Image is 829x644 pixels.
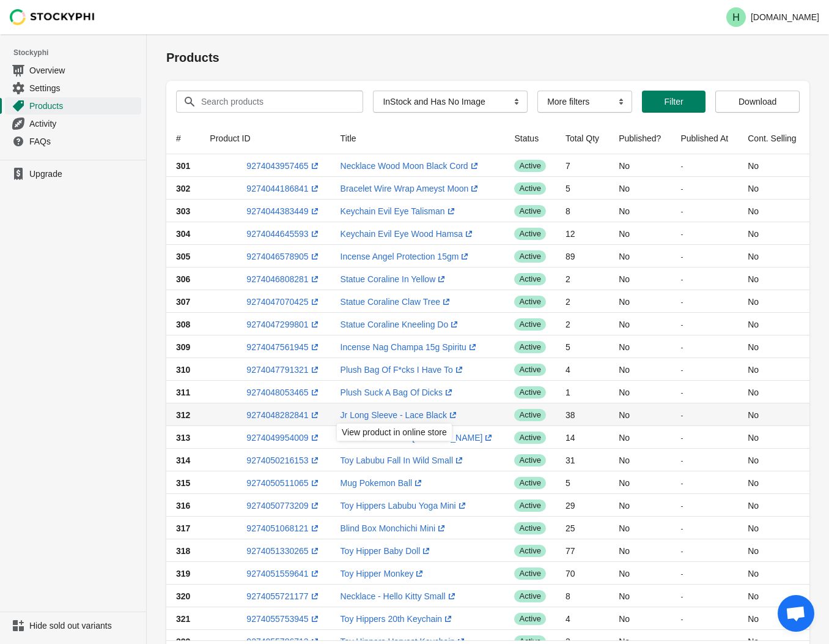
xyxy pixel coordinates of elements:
td: No [609,177,671,200]
a: 9274046808281(opens a new window) [246,274,320,284]
td: No [738,358,806,381]
span: Overview [29,64,139,77]
td: 14 [556,426,609,449]
td: 38 [556,403,609,426]
small: - [680,433,683,441]
a: Toy Hipper Baby Doll(opens a new window) [341,546,433,556]
a: Overview [5,61,141,79]
a: Upgrade [5,165,141,182]
a: Mug Pokemon Ball(opens a new window) [341,478,425,488]
a: Statue Coraline Claw Tree(opens a new window) [341,297,452,307]
span: Download [739,97,776,107]
span: 321 [176,614,190,624]
td: No [609,426,671,449]
a: Open chat [778,595,814,632]
td: No [609,200,671,222]
span: 307 [176,297,190,307]
a: Incense Angel Protection 15gm(opens a new window) [341,252,471,261]
td: No [609,562,671,585]
a: Jr Long Sleeve - Lace Black(opens a new window) [341,410,459,420]
img: Stockyphi [10,9,95,25]
td: No [738,154,806,177]
td: No [609,585,671,607]
a: Toy Labubu Fall In Wild Small(opens a new window) [341,455,465,465]
span: active [514,500,545,512]
button: Download [715,91,800,113]
a: 9274051330265(opens a new window) [246,546,320,556]
a: Bracelet Wire Wrap Ameyst Moon(opens a new window) [341,184,481,193]
a: 9274043957465(opens a new window) [246,161,320,171]
span: 318 [176,546,190,556]
td: 31 [556,449,609,471]
span: 312 [176,410,190,420]
small: - [680,365,683,373]
a: Blind Box Monchichi Mini(opens a new window) [341,523,448,533]
td: No [738,494,806,517]
th: Title [331,122,505,154]
a: 9274044383449(opens a new window) [246,206,320,216]
small: - [680,320,683,328]
span: Hide sold out variants [29,620,139,632]
span: 311 [176,388,190,397]
span: 320 [176,591,190,601]
small: - [680,230,683,238]
td: No [738,426,806,449]
td: No [609,381,671,403]
span: active [514,613,545,625]
a: Activity [5,114,141,132]
td: 2 [556,313,609,335]
small: - [680,592,683,600]
input: Search products [201,91,341,113]
th: # [166,122,200,154]
a: 9274049954009(opens a new window) [246,433,320,443]
span: 306 [176,274,190,284]
a: 9274050773209(opens a new window) [246,501,320,511]
td: No [609,290,671,313]
small: - [680,501,683,509]
small: - [680,162,683,170]
td: No [609,517,671,539]
a: Necklace - Hello Kitty Small(opens a new window) [341,591,458,601]
td: No [738,562,806,585]
span: 310 [176,365,190,375]
a: 9274048053465(opens a new window) [246,388,320,397]
small: - [680,547,683,555]
td: 1 [556,381,609,403]
td: No [738,607,806,630]
small: - [680,207,683,215]
span: Avatar with initials H [726,7,746,27]
td: No [738,403,806,426]
a: Keychain Evil Eye Wood Hamsa(opens a new window) [341,229,476,239]
td: 29 [556,494,609,517]
span: active [514,160,545,172]
a: Statue Coraline Kneeling Do(opens a new window) [341,320,461,329]
a: Toy Hipper Monkey(opens a new window) [341,569,426,578]
td: 2 [556,290,609,313]
span: Activity [29,118,139,130]
span: active [514,590,545,602]
td: 70 [556,562,609,585]
th: Cont. Selling [738,122,806,154]
td: No [609,313,671,335]
span: active [514,567,545,580]
small: - [680,298,683,305]
small: - [680,252,683,260]
a: Products [5,97,141,114]
td: No [609,494,671,517]
td: No [738,381,806,403]
td: No [738,222,806,245]
td: No [609,268,671,290]
a: 9274050511065(opens a new window) [246,478,320,488]
td: No [609,358,671,381]
td: 8 [556,200,609,222]
a: Toy Hippers Labubu Yoga Mini(opens a new window) [341,501,468,511]
span: active [514,273,545,285]
th: Published At [671,122,738,154]
text: H [732,12,740,23]
td: 77 [556,539,609,562]
td: No [738,290,806,313]
a: 9274047070425(opens a new window) [246,297,320,307]
span: Stockyphi [13,47,146,59]
small: - [680,615,683,623]
small: - [680,569,683,577]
